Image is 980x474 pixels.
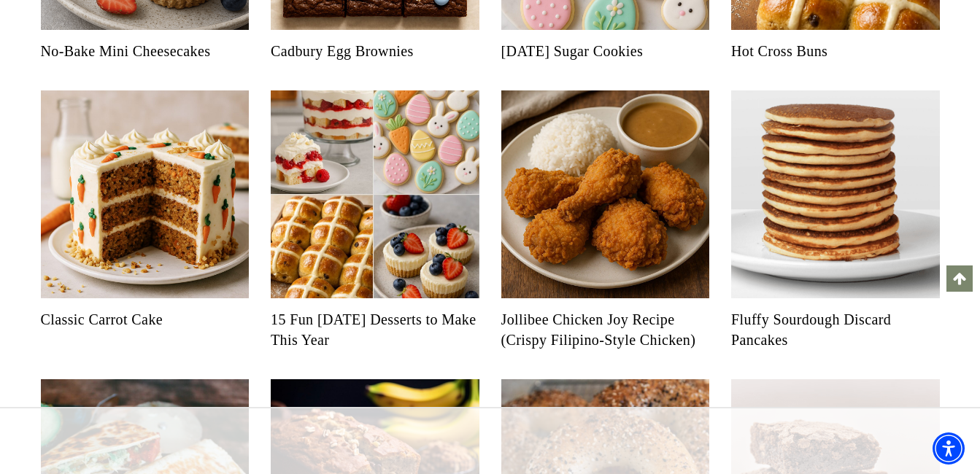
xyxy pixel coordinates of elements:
a: Read More Classic Carrot Cake [41,90,250,299]
a: Cadbury Egg Brownies [271,41,479,61]
a: Hot Cross Buns [731,41,940,61]
a: Scroll to top [946,265,973,292]
a: Read More Fluffy Sourdough Discard Pancakes [731,90,940,299]
a: Classic Carrot Cake [41,309,250,330]
div: Accessibility Menu [933,432,965,465]
a: Jollibee Chicken Joy Recipe (Crispy Filipino-Style Chicken) [501,309,710,350]
a: 15 Fun [DATE] Desserts to Make This Year [271,309,479,350]
a: Read More 15 Fun Easter Desserts to Make This Year [271,90,479,299]
a: Read More Jollibee Chicken Joy Recipe (Crispy Filipino-Style Chicken) [501,90,710,299]
a: [DATE] Sugar Cookies [501,41,710,61]
a: No-Bake Mini Cheesecakes [41,41,250,61]
a: Fluffy Sourdough Discard Pancakes [731,309,940,350]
